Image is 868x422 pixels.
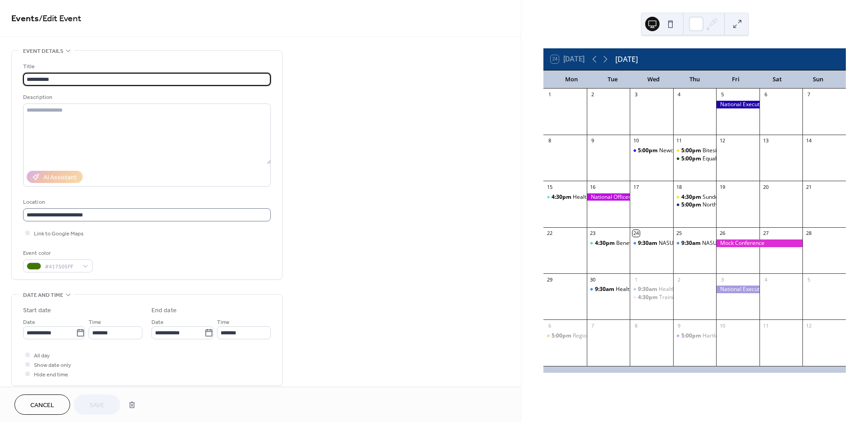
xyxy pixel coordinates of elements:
div: Mon [551,70,592,89]
div: Sunderland Association Meeting [673,193,717,201]
div: Newcastle Association Executive & Officers Meeting [659,147,790,155]
span: 9:30am [681,239,702,247]
span: #417505FF [45,262,78,272]
div: NASUWT Workplace Representatives 2 Day Course (Day 1) [630,239,673,247]
span: Date [23,318,35,327]
span: 4:30pm [552,193,573,201]
span: 5:00pm [552,332,573,340]
div: Mock Conference [716,239,802,247]
div: 13 [762,137,769,144]
div: Event color [23,249,91,258]
div: 2 [676,276,683,283]
div: Location [23,197,269,207]
div: North Tyneside Executive Meeting [673,201,717,209]
div: NASUWT Workplace Representatives 2 Day Course (Day 1) [659,239,807,247]
div: End date [151,306,177,315]
div: Bitesize session - a fresh start [703,147,778,155]
span: 4:30pm [595,239,616,247]
div: 4 [762,276,769,283]
div: 27 [762,230,769,237]
div: NASUWT Workplace Representatives 2 Day Course (Day 2) [673,239,717,247]
div: 16 [590,183,596,190]
div: 17 [632,183,639,190]
span: 4:30pm [681,193,703,201]
div: Equalities Committee Meeting [673,155,717,163]
div: Bitesize session - a fresh start [673,147,717,155]
div: Equalities Committee Meeting [703,155,778,163]
div: 10 [719,322,726,329]
div: 25 [676,230,683,237]
div: 6 [546,322,553,329]
div: Health & Safety 2 Day Course - Stage 2 (Day 1) [616,286,733,293]
div: 23 [590,230,596,237]
div: 5 [805,276,812,283]
div: 12 [719,137,726,144]
div: 8 [632,322,639,329]
span: 4:30pm [638,294,659,301]
div: 11 [762,322,769,329]
div: Benevolence Committee AGM [587,239,630,247]
div: 22 [546,230,553,237]
span: Time [217,318,230,327]
a: Cancel [14,394,70,415]
div: Sunderland Association Meeting [703,193,784,201]
div: 18 [676,183,683,190]
div: Benevolence Committee AGM [616,239,692,247]
span: 5:00pm [681,147,703,155]
span: Hide end time [34,370,68,380]
div: National Executive Meeting [716,286,759,293]
div: 19 [719,183,726,190]
span: Cancel [30,401,54,410]
div: Training Commitee Meeting [630,294,673,301]
div: 20 [762,183,769,190]
div: 9 [590,137,596,144]
div: 7 [805,91,812,98]
div: 6 [762,91,769,98]
div: Health & Safety 2 Day Course - Stage 2 (Day 2) [630,286,673,293]
a: Events [11,10,39,28]
div: Regional Committee Meeting [573,332,646,340]
div: Tue [592,70,633,89]
span: 9:30am [595,286,616,293]
span: 5:00pm [681,155,703,163]
span: Time [89,318,101,327]
div: 3 [632,91,639,98]
div: 14 [805,137,812,144]
div: Start date [23,306,51,315]
div: Hartlepool OGM [673,332,717,340]
div: Sat [756,70,797,89]
div: Training Commitee Meeting [659,294,730,301]
div: NASUWT Workplace Representatives 2 Day Course (Day 2) [702,239,850,247]
div: Hartlepool OGM [703,332,744,340]
div: 21 [805,183,812,190]
div: Health & Safety 2 Day Course - Stage 2 (Day 2) [659,286,776,293]
div: 26 [719,230,726,237]
div: 15 [546,183,553,190]
div: Regional Committee Meeting [543,332,587,340]
div: 11 [676,137,683,144]
div: 28 [805,230,812,237]
div: Fri [715,70,756,89]
span: 5:00pm [681,332,703,340]
div: 24 [632,230,639,237]
span: Date and time [23,291,63,300]
div: Newcastle Association Executive & Officers Meeting [630,147,673,155]
div: 10 [632,137,639,144]
div: 1 [632,276,639,283]
span: Date [151,318,164,327]
div: 5 [719,91,726,98]
div: Health, Safety & Wellbeing Committee Meeting [573,193,691,201]
div: Title [23,62,269,71]
span: 9:30am [638,286,659,293]
span: Link to Google Maps [34,229,84,239]
div: National Officers Meeting [587,193,630,201]
span: 9:30am [638,239,659,247]
div: Thu [674,70,715,89]
span: 5:00pm [681,201,703,209]
div: 8 [546,137,553,144]
span: Event details [23,47,63,56]
div: Health & Safety 2 Day Course - Stage 2 (Day 1) [587,286,630,293]
div: 4 [676,91,683,98]
div: Wed [633,70,674,89]
span: 5:00pm [638,147,659,155]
